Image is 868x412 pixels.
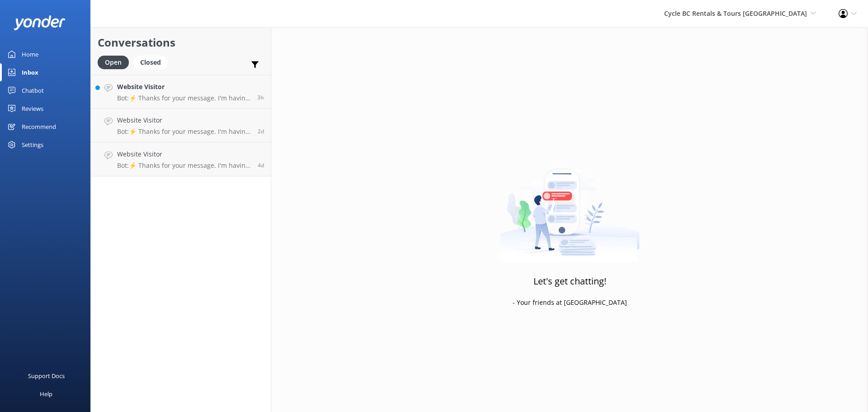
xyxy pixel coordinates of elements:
[98,57,133,67] a: Open
[258,128,264,135] span: Sep 24 2025 05:26pm (UTC -07:00) America/Tijuana
[22,99,43,118] div: Reviews
[40,385,52,403] div: Help
[22,118,56,136] div: Recommend
[98,56,129,69] div: Open
[117,82,250,92] h4: Website Visitor
[14,15,66,30] img: yonder-white-logo.png
[117,161,251,170] p: Bot: ⚡ Thanks for your message. I'm having a difficult time finding the right answer for you. Ple...
[117,128,251,136] p: Bot: ⚡ Thanks for your message. I'm having a difficult time finding the right answer for you. Ple...
[91,142,271,176] a: Website VisitorBot:⚡ Thanks for your message. I'm having a difficult time finding the right answe...
[22,63,38,81] div: Inbox
[133,56,168,69] div: Closed
[117,115,251,125] h4: Website Visitor
[500,150,640,263] img: artwork of a man stealing a conversation from at giant smartphone
[22,81,44,99] div: Chatbot
[664,9,807,18] span: Cycle BC Rentals & Tours [GEOGRAPHIC_DATA]
[258,161,264,169] span: Sep 22 2025 05:35pm (UTC -07:00) America/Tijuana
[91,109,271,142] a: Website VisitorBot:⚡ Thanks for your message. I'm having a difficult time finding the right answe...
[117,149,251,159] h4: Website Visitor
[91,75,271,109] a: Website VisitorBot:⚡ Thanks for your message. I'm having a difficult time finding the right answe...
[22,136,43,154] div: Settings
[22,45,38,63] div: Home
[133,57,172,67] a: Closed
[513,298,627,308] p: - Your friends at [GEOGRAPHIC_DATA]
[28,367,65,385] div: Support Docs
[117,94,250,102] p: Bot: ⚡ Thanks for your message. I'm having a difficult time finding the right answer for you. Ple...
[533,274,606,289] h3: Let's get chatting!
[257,94,264,101] span: Sep 27 2025 01:06pm (UTC -07:00) America/Tijuana
[98,34,264,51] h2: Conversations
